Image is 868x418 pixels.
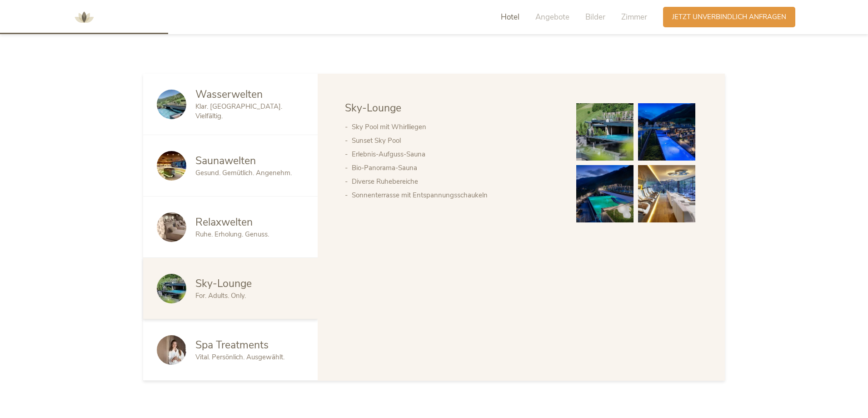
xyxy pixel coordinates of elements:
[195,154,256,168] span: Saunawelten
[352,134,558,147] li: Sunset Sky Pool
[535,12,569,22] span: Angebote
[672,12,786,22] span: Jetzt unverbindlich anfragen
[345,101,401,115] span: Sky-Lounge
[195,338,269,352] span: Spa Treatments
[352,175,558,188] li: Diverse Ruhebereiche
[195,291,246,300] span: For. Adults. Only.
[352,188,558,202] li: Sonnenterrasse mit Entspannungsschaukeln
[621,12,647,22] span: Zimmer
[195,277,252,291] span: Sky-Lounge
[585,12,605,22] span: Bilder
[352,147,558,161] li: Erlebnis-Aufguss-Sauna
[195,102,282,121] span: Klar. [GEOGRAPHIC_DATA]. Vielfältig.
[70,14,98,20] a: AMONTI & LUNARIS Wellnessresort
[352,120,558,134] li: Sky Pool mit Whirlliegen
[195,353,284,362] span: Vital. Persönlich. Ausgewählt.
[352,161,558,175] li: Bio-Panorama-Sauna
[195,215,253,229] span: Relaxwelten
[501,12,519,22] span: Hotel
[195,230,269,239] span: Ruhe. Erholung. Genuss.
[195,87,263,101] span: Wasserwelten
[195,168,292,177] span: Gesund. Gemütlich. Angenehm.
[70,4,98,31] img: AMONTI & LUNARIS Wellnessresort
